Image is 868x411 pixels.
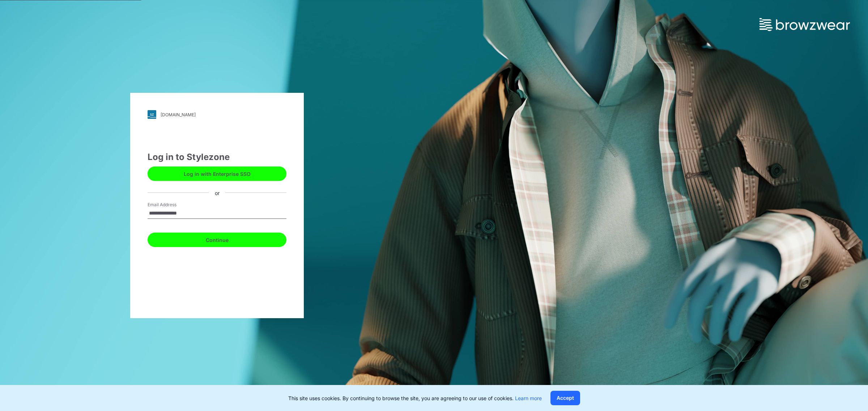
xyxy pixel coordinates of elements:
[148,151,286,164] div: Log in to Stylezone
[148,233,286,247] button: Continue
[148,202,198,208] label: Email Address
[550,391,580,405] button: Accept
[515,395,542,401] a: Learn more
[148,110,156,119] img: svg+xml;base64,PHN2ZyB3aWR0aD0iMjgiIGhlaWdodD0iMjgiIHZpZXdCb3g9IjAgMCAyOCAyOCIgZmlsbD0ibm9uZSIgeG...
[148,166,286,181] button: Log in with Enterprise SSO
[209,189,225,196] div: or
[161,112,196,117] div: [DOMAIN_NAME]
[288,394,542,402] p: This site uses cookies. By continuing to browse the site, you are agreeing to our use of cookies.
[148,110,286,119] a: [DOMAIN_NAME]
[759,18,850,31] img: browzwear-logo.73288ffb.svg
